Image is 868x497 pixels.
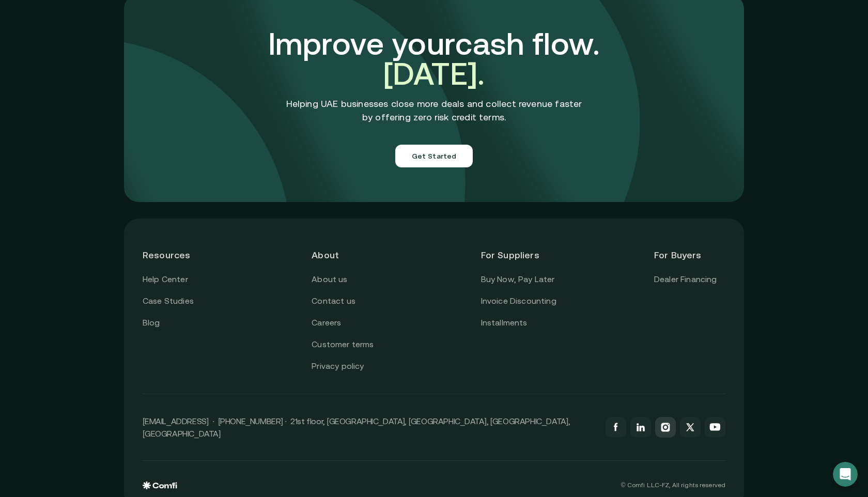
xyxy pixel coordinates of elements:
a: Case Studies [143,294,194,308]
a: Dealer Financing [654,273,717,286]
span: [DATE]. [383,56,485,91]
a: About us [312,273,347,286]
p: © Comfi L.L.C-FZ, All rights reserved [621,482,725,489]
header: About [312,237,383,273]
h3: Improve your cash flow. [214,29,654,89]
a: Customer terms [312,338,374,351]
a: Contact us [312,294,355,308]
a: Installments [481,316,528,330]
p: [EMAIL_ADDRESS] · [PHONE_NUMBER] · 21st floor, [GEOGRAPHIC_DATA], [GEOGRAPHIC_DATA], [GEOGRAPHIC_... [143,415,595,440]
p: Helping UAE businesses close more deals and collect revenue faster by offering zero risk credit t... [286,97,582,124]
header: For Suppliers [481,237,556,273]
header: Resources [143,237,214,273]
a: Help Center [143,273,188,286]
iframe: Intercom live chat [833,462,858,487]
a: Careers [312,316,341,330]
header: For Buyers [654,237,725,273]
a: Invoice Discounting [481,294,556,308]
img: comfi logo [143,482,177,490]
a: Blog [143,316,160,330]
a: Privacy policy [312,360,364,373]
button: Get Started [395,145,473,167]
a: Buy Now, Pay Later [481,273,555,286]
